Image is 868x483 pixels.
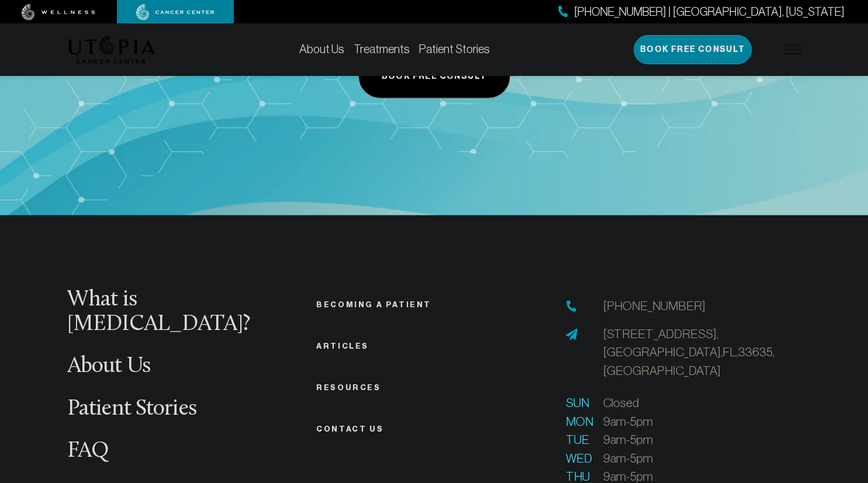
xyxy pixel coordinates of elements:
[316,300,431,309] a: Becoming a patient
[603,327,774,377] span: [STREET_ADDRESS], [GEOGRAPHIC_DATA], FL, 33635, [GEOGRAPHIC_DATA]
[784,45,801,54] img: icon-hamburger
[566,394,589,412] span: Sun
[136,4,215,20] img: cancer center
[566,430,589,449] span: Tue
[67,36,155,64] img: logo
[603,297,706,315] a: [PHONE_NUMBER]
[603,394,639,412] span: Closed
[67,440,109,463] a: FAQ
[67,398,197,421] a: Patient Stories
[634,35,752,64] button: Book Free Consult
[22,4,95,20] img: wellness
[419,43,490,55] a: Patient Stories
[316,383,381,392] a: Resources
[67,289,250,336] a: What is [MEDICAL_DATA]?
[603,412,653,431] span: 9am-5pm
[603,430,653,449] span: 9am-5pm
[566,449,589,468] span: Wed
[566,412,589,431] span: Mon
[67,355,151,378] a: About Us
[316,342,369,350] a: Articles
[316,425,383,433] span: Contact us
[603,449,653,468] span: 9am-5pm
[558,4,845,20] a: [PHONE_NUMBER] | [GEOGRAPHIC_DATA], [US_STATE]
[566,328,577,340] img: address
[574,4,845,20] span: [PHONE_NUMBER] | [GEOGRAPHIC_DATA], [US_STATE]
[299,43,344,55] a: About Us
[603,325,801,380] a: [STREET_ADDRESS],[GEOGRAPHIC_DATA],FL,33635,[GEOGRAPHIC_DATA]
[566,300,577,312] img: phone
[358,54,510,98] button: Book Free Consult
[354,43,410,55] a: Treatments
